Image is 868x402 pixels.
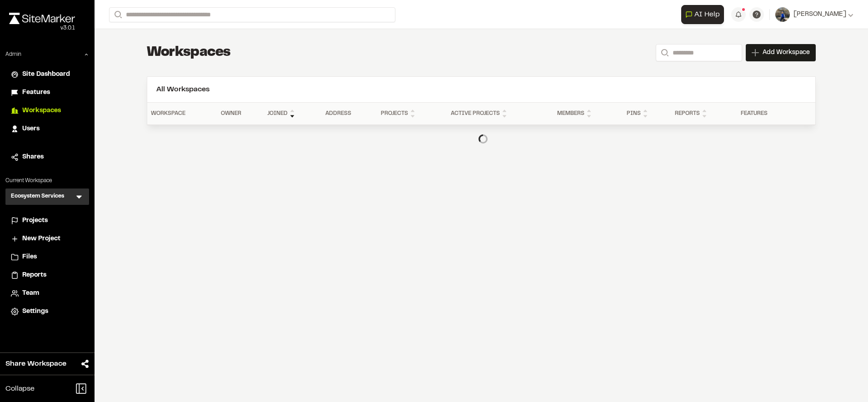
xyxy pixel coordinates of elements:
[11,192,64,201] h3: Ecosystem Services
[11,106,84,116] a: Workspaces
[741,109,790,118] div: Features
[22,152,44,162] span: Shares
[22,69,70,79] span: Site Dashboard
[22,307,48,317] span: Settings
[22,216,48,226] span: Projects
[9,13,75,24] img: rebrand.png
[11,270,84,280] a: Reports
[5,358,66,369] span: Share Workspace
[221,109,260,118] div: Owner
[22,106,61,116] span: Workspaces
[11,252,84,262] a: Files
[627,108,667,119] div: Pins
[681,5,728,24] div: Open AI Assistant
[381,108,444,119] div: Projects
[656,44,672,61] button: Search
[22,234,60,244] span: New Project
[557,108,620,119] div: Members
[694,9,720,20] span: AI Help
[5,383,35,394] span: Collapse
[11,234,84,244] a: New Project
[451,108,550,119] div: Active Projects
[793,10,846,20] span: [PERSON_NAME]
[11,88,84,98] a: Features
[11,152,84,162] a: Shares
[681,5,724,24] button: Open AI Assistant
[11,307,84,317] a: Settings
[109,7,125,22] button: Search
[151,109,214,118] div: Workspace
[147,44,231,62] h1: Workspaces
[11,69,84,79] a: Site Dashboard
[675,108,733,119] div: Reports
[22,252,37,262] span: Files
[11,216,84,226] a: Projects
[763,48,810,57] span: Add Workspace
[22,124,40,134] span: Users
[156,84,806,95] h2: All Workspaces
[5,50,21,59] p: Admin
[775,7,790,22] img: User
[325,109,374,118] div: Address
[22,270,46,280] span: Reports
[22,88,50,98] span: Features
[775,7,853,22] button: [PERSON_NAME]
[11,124,84,134] a: Users
[11,288,84,298] a: Team
[5,177,89,185] p: Current Workspace
[9,24,75,32] div: Oh geez...please don't...
[267,108,319,119] div: Joined
[22,288,39,298] span: Team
